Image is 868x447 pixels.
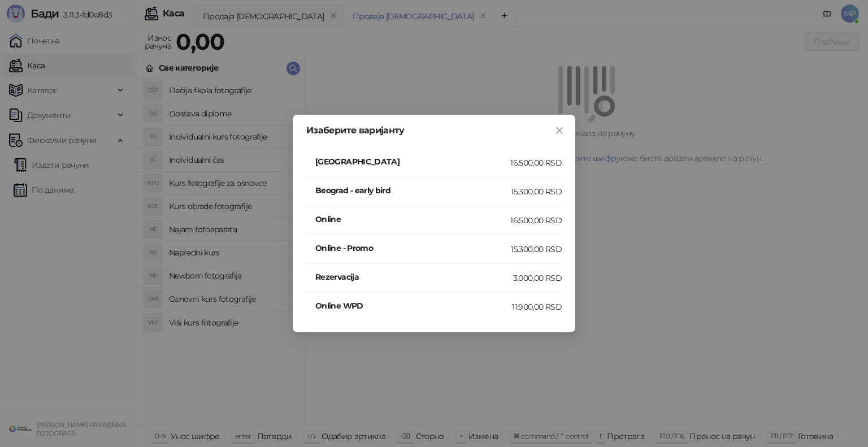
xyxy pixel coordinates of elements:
button: Close [550,121,568,140]
div: 11.900,00 RSD [512,301,562,313]
span: close [555,126,564,135]
h4: Online - Promo [315,242,511,254]
div: 16.500,00 RSD [510,157,562,169]
div: Изаберите варијанту [306,126,562,135]
div: 15.300,00 RSD [511,243,562,255]
h4: Online WPD [315,300,512,312]
div: 16.500,00 RSD [510,214,562,227]
h4: Beograd - early bird [315,184,511,197]
div: 3.000,00 RSD [513,272,562,284]
h4: Online [315,213,510,225]
h4: Rezervacija [315,271,513,283]
span: Close [550,126,568,135]
h4: [GEOGRAPHIC_DATA] [315,155,510,168]
div: 15.300,00 RSD [511,185,562,198]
